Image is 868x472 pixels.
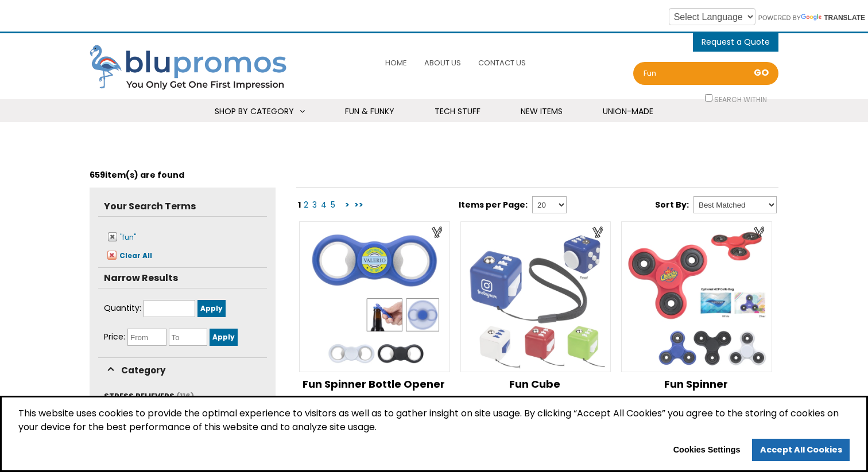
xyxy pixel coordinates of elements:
[603,106,653,117] span: Union-Made
[478,57,526,68] span: Contact Us
[345,106,394,117] span: Fun & Funky
[90,169,105,181] span: 659
[660,6,865,28] div: Powered by
[665,441,748,459] button: Cookies Settings
[669,8,755,25] select: Language Translate Widget
[104,391,175,401] span: STRESS RELIEVERS
[303,199,309,210] a: 2
[303,377,445,391] span: Fun Spinner Bottle Opener
[215,106,294,117] span: Shop By Category
[588,99,668,124] a: Union-Made
[420,99,495,124] a: Tech Stuff
[702,33,770,50] button: items - Cart
[169,329,208,346] input: To
[120,232,136,242] span: "fun"
[176,391,194,401] span: (116)
[621,221,772,372] img: Fun Spinner
[104,391,194,401] a: STRESS RELIEVERS (116)
[320,199,328,210] a: 4
[382,50,410,75] a: Home
[104,331,125,342] span: Price
[435,106,480,117] span: Tech Stuff
[424,57,461,68] span: About Us
[385,57,407,68] span: Home
[104,231,136,243] a: "fun"
[104,302,141,314] span: Quantity
[299,221,450,372] img: Fun Spinner Bottle Opener
[331,99,409,124] a: Fun & Funky
[98,268,267,288] h5: Narrow Results
[751,224,768,240] a: Create Virtual Sample
[18,407,850,439] span: This website uses cookies to provide the optimal experience to visitors as well as to gather insi...
[460,394,610,423] div: Flip, Click, Glide, Spin And Roll. Perfect For Reducing Stress And Boredom. Encourages Focus And ...
[801,14,865,22] a: Translate
[664,377,728,391] span: Fun Spinner
[330,199,336,210] a: 5
[655,199,691,210] label: Sort By:
[421,50,464,75] a: About Us
[590,224,607,240] a: Create Virtual Sample
[299,394,449,423] div: Spin Between Thumb And [MEDICAL_DATA]. Perfect For Reducing Stress And Boredom. Encourages Focus ...
[90,45,296,92] img: Blupromos LLC's Logo
[127,329,166,346] input: From
[521,106,563,117] span: New Items
[98,196,267,216] h5: Your Search Terms
[702,36,770,50] span: items - Cart
[104,249,152,262] a: Clear All
[621,394,771,423] div: Spin Between Thumb And [MEDICAL_DATA]. Perfect For Reducing Stress And Boredom. Encourages Focus ...
[506,99,577,124] a: New Items
[299,378,449,391] a: Fun Spinner Bottle Opener
[475,50,529,75] a: Contact Us
[459,199,530,210] label: Items per Page:
[311,199,318,210] a: 3
[210,329,238,346] input: Apply
[460,378,610,391] a: Fun Cube
[460,221,611,372] img: Fun Cube
[353,199,365,210] a: >>
[90,162,778,188] div: item(s) are found
[298,199,301,210] span: 1
[621,378,771,391] a: Fun Spinner
[509,377,560,391] span: Fun Cube
[429,224,446,240] a: Create Virtual Sample
[752,439,850,462] a: allow cookies
[344,199,351,210] a: >
[119,251,152,260] span: Clear All
[197,300,226,317] input: Apply
[119,363,168,377] span: Category
[104,364,168,376] a: Category
[200,99,319,124] a: Shop By Category
[801,14,824,22] img: Google Translate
